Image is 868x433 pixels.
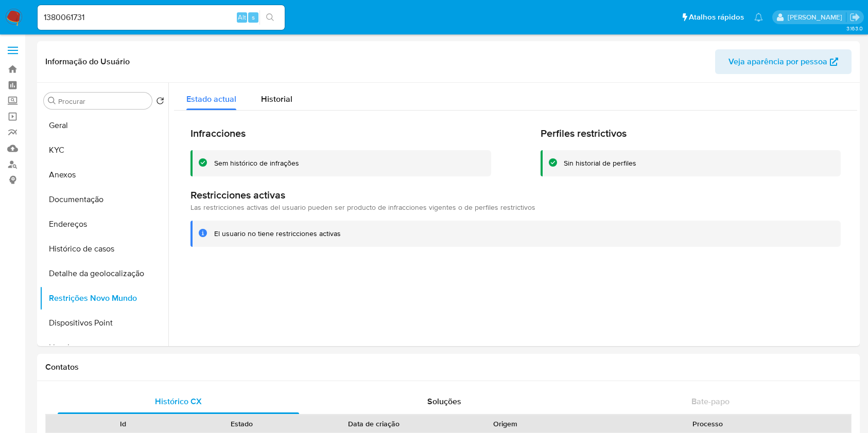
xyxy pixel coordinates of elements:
button: Restrições Novo Mundo [40,286,168,311]
h1: Contatos [45,362,852,372]
button: Geral [40,113,168,138]
p: lucas.barboza@mercadolivre.com [788,12,846,22]
button: Anexos [40,163,168,187]
button: Procurar [48,97,56,105]
span: Veja aparência por pessoa [728,49,827,74]
div: Data de criação [308,419,439,429]
input: Pesquise usuários ou casos... [38,11,285,24]
button: Endereços [40,212,168,237]
button: Veja aparência por pessoa [715,49,852,74]
span: s [252,12,255,22]
button: Detalhe da geolocalização [40,261,168,286]
button: search-icon [259,10,281,25]
span: Atalhos rápidos [689,12,744,23]
button: KYC [40,138,168,163]
button: Lista Interna [40,335,168,360]
button: Documentação [40,187,168,212]
button: Dispositivos Point [40,311,168,335]
button: Histórico de casos [40,237,168,261]
button: Retornar ao pedido padrão [156,97,164,108]
h1: Informação do Usuário [45,57,130,67]
span: Alt [238,12,246,22]
span: Bate-papo [691,395,730,407]
a: Notificações [754,13,763,22]
div: Origem [453,419,558,429]
span: Soluções [427,395,461,407]
div: Estado [190,419,294,429]
span: Histórico CX [155,395,202,407]
div: Id [71,419,176,429]
input: Procurar [58,97,148,106]
a: Sair [849,12,860,23]
div: Processo [572,419,844,429]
